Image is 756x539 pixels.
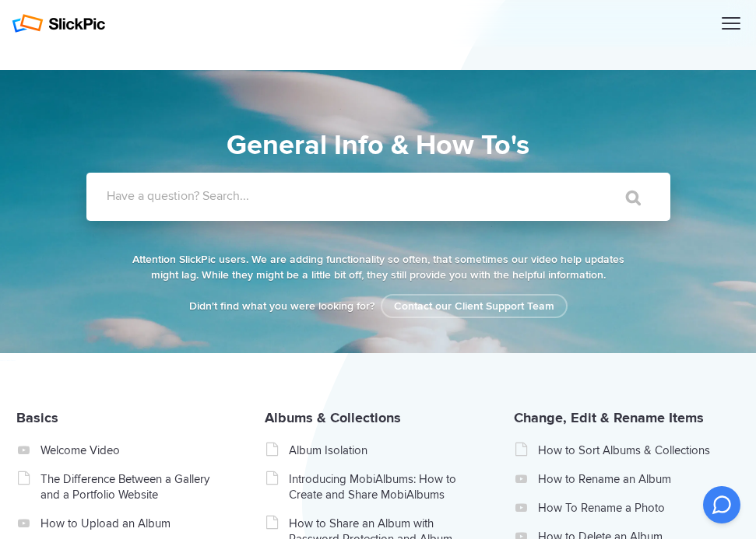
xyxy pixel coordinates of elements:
[265,409,401,426] a: Albums & Collections
[381,294,568,318] a: Contact our Client Support Team
[289,443,478,458] a: Album Isolation
[40,443,230,458] a: Welcome Video
[538,500,727,516] a: How To Rename a Photo
[129,252,628,283] p: Attention SlickPic users. We are adding functionality so often, that sometimes our video help upd...
[16,409,58,426] a: Basics
[289,471,478,502] a: Introducing MobiAlbums: How to Create and Share MobiAlbums
[40,516,230,531] a: How to Upload an Album
[40,471,230,502] a: The Difference Between a Gallery and a Portfolio Website
[593,179,659,216] input: 
[538,471,727,487] a: How to Rename an Album
[32,124,725,166] h1: General Info & How To's
[129,299,628,314] p: Didn't find what you were looking for?
[514,409,704,426] a: Change, Edit & Rename Items
[538,443,727,458] a: How to Sort Albums & Collections
[107,188,691,204] label: Have a question? Search...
